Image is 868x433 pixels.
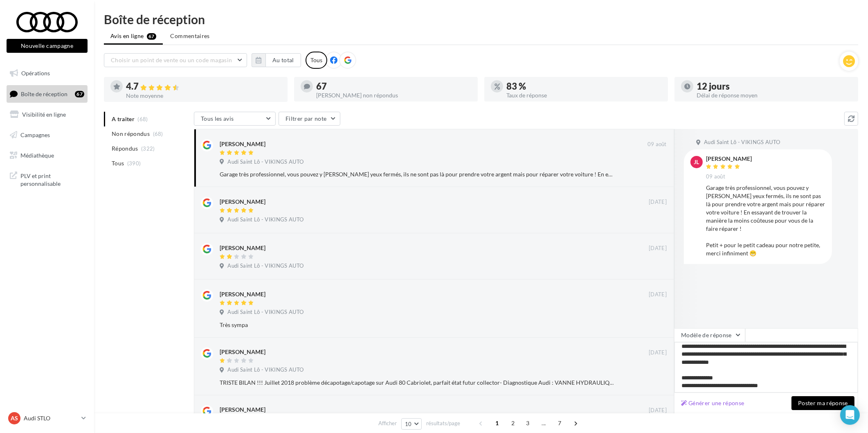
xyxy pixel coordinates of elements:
[7,39,88,53] button: Nouvelle campagne
[227,216,304,223] span: Audi Saint Lô - VIKINGS AUTO
[5,65,89,82] a: Opérations
[840,405,860,425] div: Open Intercom Messenger
[306,52,327,69] div: Tous
[227,309,304,316] span: Audi Saint Lô - VIKINGS AUTO
[220,348,265,356] div: [PERSON_NAME]
[265,53,301,67] button: Au total
[279,112,340,126] button: Filtrer par note
[405,421,412,427] span: 10
[490,417,504,430] span: 1
[126,82,281,91] div: 4.7
[227,262,304,270] span: Audi Saint Lô - VIKINGS AUTO
[649,198,667,206] span: [DATE]
[171,32,210,40] span: Commentaires
[220,198,265,206] div: [PERSON_NAME]
[697,82,852,91] div: 12 jours
[127,160,141,167] span: (390)
[220,406,265,414] div: [PERSON_NAME]
[252,53,301,67] button: Au total
[640,261,667,273] button: Ignorer
[104,53,247,67] button: Choisir un point de vente ou un code magasin
[112,159,124,167] span: Tous
[220,321,614,329] div: Très sympa
[426,419,460,427] span: résultats/page
[227,158,304,166] span: Audi Saint Lô - VIKINGS AUTO
[11,414,18,422] span: AS
[378,419,397,427] span: Afficher
[5,126,89,144] a: Campagnes
[220,170,614,178] div: Garage très professionnel, vous pouvez y [PERSON_NAME] yeux fermés, ils ne sont pas là pour prend...
[537,417,550,430] span: ...
[316,92,471,98] div: [PERSON_NAME] non répondus
[648,141,667,148] span: 09 août
[506,82,661,91] div: 83 %
[697,92,852,98] div: Délai de réponse moyen
[694,158,699,166] span: JL
[640,319,667,331] button: Ignorer
[75,91,84,97] div: 67
[704,139,780,146] span: Audi Saint Lô - VIKINGS AUTO
[706,184,825,257] div: Garage très professionnel, vous pouvez y [PERSON_NAME] yeux fermés, ils ne sont pas là pour prend...
[5,147,89,164] a: Médiathèque
[792,396,855,410] button: Poster ma réponse
[7,410,88,426] a: AS Audi STLO
[506,92,661,98] div: Taux de réponse
[21,70,50,77] span: Opérations
[111,56,232,63] span: Choisir un point de vente ou un code magasin
[553,417,566,430] span: 7
[227,366,304,374] span: Audi Saint Lô - VIKINGS AUTO
[506,417,519,430] span: 2
[521,417,534,430] span: 3
[194,112,276,126] button: Tous les avis
[5,85,89,103] a: Boîte de réception67
[153,131,163,137] span: (68)
[20,151,54,158] span: Médiathèque
[126,93,281,99] div: Note moyenne
[401,418,422,430] button: 10
[141,145,155,152] span: (322)
[112,130,150,138] span: Non répondus
[649,349,667,356] span: [DATE]
[22,111,66,118] span: Visibilité en ligne
[649,291,667,298] span: [DATE]
[674,328,745,342] button: Modèle de réponse
[640,169,667,180] button: Ignorer
[706,156,752,162] div: [PERSON_NAME]
[220,244,265,252] div: [PERSON_NAME]
[220,290,265,298] div: [PERSON_NAME]
[640,215,667,226] button: Ignorer
[104,13,858,25] div: Boîte de réception
[316,82,471,91] div: 67
[20,131,50,138] span: Campagnes
[24,414,78,422] p: Audi STLO
[649,407,667,414] span: [DATE]
[706,173,725,180] span: 09 août
[5,167,89,191] a: PLV et print personnalisable
[20,170,84,188] span: PLV et print personnalisable
[678,398,748,408] button: Générer une réponse
[201,115,234,122] span: Tous les avis
[220,140,265,148] div: [PERSON_NAME]
[21,90,67,97] span: Boîte de réception
[112,144,138,153] span: Répondus
[220,379,614,387] div: TRISTE BILAN !!! Juillet 2018 problème décapotage/capotage sur Audi 80 Cabriolet, parfait état fu...
[649,245,667,252] span: [DATE]
[5,106,89,123] a: Visibilité en ligne
[640,377,667,388] button: Ignorer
